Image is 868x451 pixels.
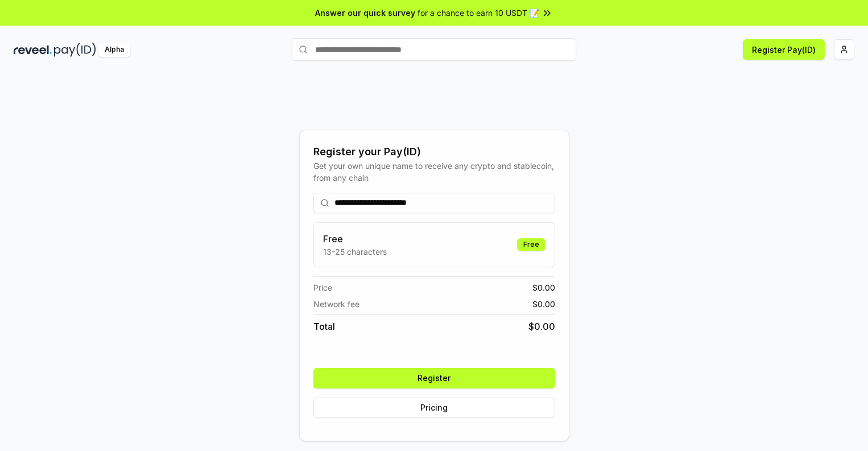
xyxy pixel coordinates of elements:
[313,368,555,388] button: Register
[315,7,415,19] span: Answer our quick survey
[313,298,359,310] span: Network fee
[313,144,555,160] div: Register your Pay(ID)
[517,238,545,251] div: Free
[528,320,555,333] span: $ 0.00
[14,43,52,57] img: reveel_dark
[313,282,332,293] span: Price
[323,232,387,246] h3: Free
[54,43,96,57] img: pay_id
[323,246,387,258] p: 13-25 characters
[532,298,555,310] span: $ 0.00
[743,39,825,60] button: Register Pay(ID)
[313,320,335,333] span: Total
[313,160,555,184] div: Get your own unique name to receive any crypto and stablecoin, from any chain
[532,282,555,293] span: $ 0.00
[418,7,539,19] span: for a chance to earn 10 USDT 📝
[98,43,130,57] div: Alpha
[313,398,555,418] button: Pricing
